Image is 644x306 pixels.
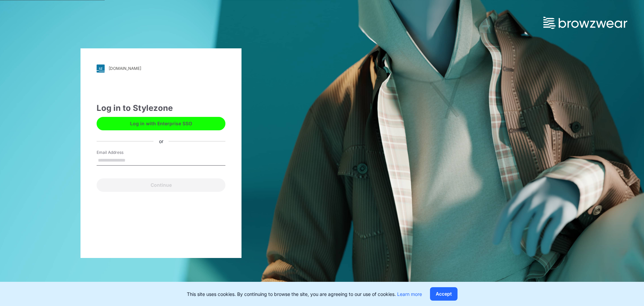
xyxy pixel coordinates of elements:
[97,102,225,114] div: Log in to Stylezone
[109,66,141,71] div: [DOMAIN_NAME]
[430,287,458,301] button: Accept
[97,149,144,156] label: Email Address
[97,64,225,73] a: [DOMAIN_NAME]
[543,17,627,29] img: browzwear-logo.73288ffb.svg
[154,138,169,145] div: or
[97,117,225,130] button: Log in with Enterprise SSO
[397,291,422,297] a: Learn more
[97,64,105,73] img: svg+xml;base64,PHN2ZyB3aWR0aD0iMjgiIGhlaWdodD0iMjgiIHZpZXdCb3g9IjAgMCAyOCAyOCIgZmlsbD0ibm9uZSIgeG...
[187,291,422,298] p: This site uses cookies. By continuing to browse the site, you are agreeing to our use of cookies.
